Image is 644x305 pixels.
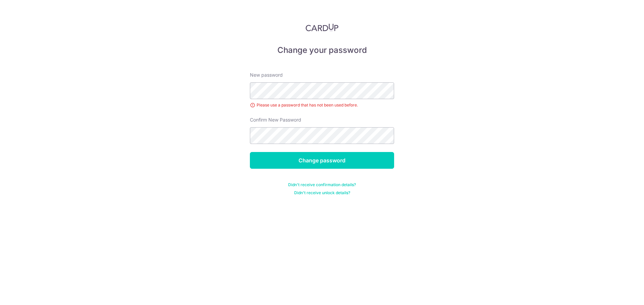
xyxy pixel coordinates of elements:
[294,190,350,196] a: Didn't receive unlock details?
[250,72,283,78] label: New password
[250,152,394,169] input: Change password
[250,117,301,123] label: Confirm New Password
[250,102,394,108] div: Please use a password that has not been used before.
[306,23,338,31] img: CardUp Logo
[288,182,356,187] a: Didn't receive confirmation details?
[250,45,394,56] h5: Change your password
